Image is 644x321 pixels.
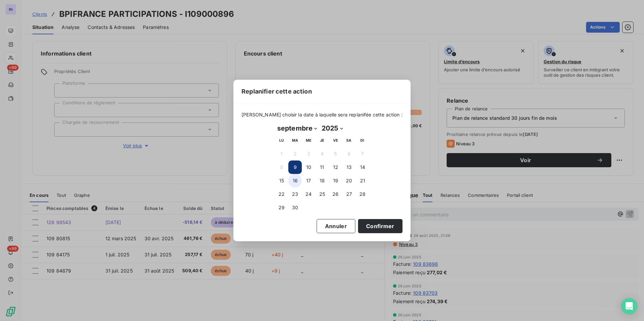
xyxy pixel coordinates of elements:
button: 11 [315,160,329,174]
th: vendredi [329,134,342,147]
th: dimanche [356,134,369,147]
span: [PERSON_NAME] choisir la date à laquelle sera replanifée cette action : [241,111,402,118]
button: 10 [302,160,315,174]
th: mardi [288,134,302,147]
button: 15 [275,174,288,187]
button: 30 [288,201,302,214]
button: 29 [275,201,288,214]
button: 8 [275,160,288,174]
button: 12 [329,160,342,174]
button: 5 [329,147,342,160]
button: 26 [329,187,342,201]
button: 9 [288,160,302,174]
button: 19 [329,174,342,187]
th: samedi [342,134,356,147]
button: 23 [288,187,302,201]
button: 24 [302,187,315,201]
button: 25 [315,187,329,201]
th: mercredi [302,134,315,147]
div: Open Intercom Messenger [621,298,637,314]
button: Annuler [317,219,355,233]
button: Confirmer [358,219,402,233]
th: jeudi [315,134,329,147]
button: 21 [356,174,369,187]
button: 13 [342,160,356,174]
button: 6 [342,147,356,160]
button: 16 [288,174,302,187]
button: 28 [356,187,369,201]
button: 2 [288,147,302,160]
button: 4 [315,147,329,160]
button: 17 [302,174,315,187]
th: lundi [275,134,288,147]
span: Replanifier cette action [241,87,312,96]
button: 3 [302,147,315,160]
button: 20 [342,174,356,187]
button: 18 [315,174,329,187]
button: 27 [342,187,356,201]
button: 1 [275,147,288,160]
button: 22 [275,187,288,201]
button: 7 [356,147,369,160]
button: 14 [356,160,369,174]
